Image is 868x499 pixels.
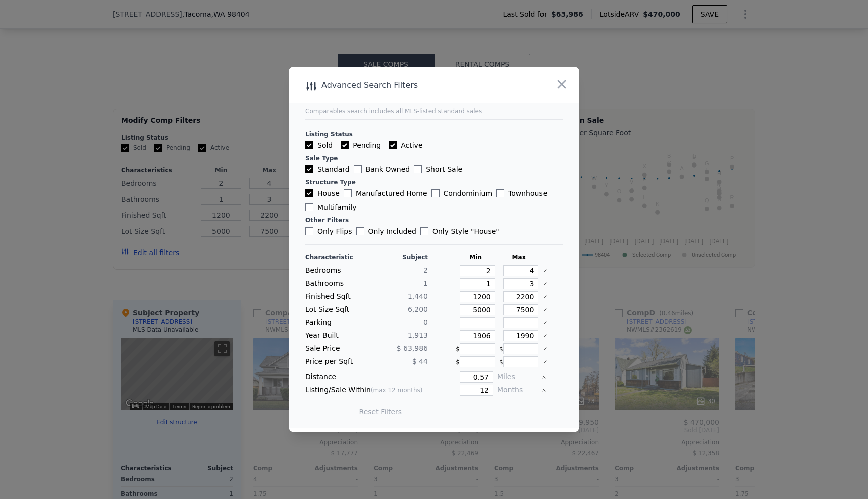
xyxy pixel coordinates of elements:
input: Pending [341,141,349,149]
input: Only Flips [305,227,313,235]
div: $ [499,343,539,354]
button: Clear [543,282,547,286]
input: Standard [305,165,313,173]
div: Subject [369,253,428,261]
label: Active [389,140,422,150]
div: Max [499,253,539,261]
div: Sale Type [305,154,563,162]
div: Finished Sqft [305,291,365,302]
input: House [305,189,313,197]
label: House [305,188,340,198]
span: $ 63,986 [397,344,428,352]
label: Multifamily [305,202,356,212]
label: Townhouse [496,188,547,198]
input: Sold [305,141,313,149]
span: 1,913 [408,331,428,339]
div: $ [456,343,495,354]
label: Only Flips [305,226,352,236]
input: Only Included [356,227,364,235]
div: Lot Size Sqft [305,304,365,315]
input: Active [389,141,397,149]
label: Only Style " House " [420,226,499,236]
button: Clear [543,321,547,325]
label: Only Included [356,226,416,236]
button: Clear [542,388,546,392]
input: Bank Owned [354,165,362,173]
div: Miles [497,371,538,383]
div: Listing Status [305,130,563,138]
div: Bathrooms [305,278,365,289]
div: Bedrooms [305,265,365,276]
div: Sale Price [305,343,365,354]
div: Listing/Sale Within [305,385,428,396]
button: Clear [543,295,547,299]
span: 6,200 [408,305,428,313]
button: Clear [543,334,547,338]
div: Advanced Search Filters [289,78,521,92]
input: Condominium [431,189,440,197]
input: Only Style "House" [420,227,428,235]
span: 0 [423,318,428,326]
span: 2 [423,266,428,274]
input: Multifamily [305,203,313,211]
button: Clear [543,360,547,364]
label: Pending [341,140,381,150]
div: Characteristic [305,253,365,261]
span: $ 44 [412,357,428,365]
div: Structure Type [305,178,563,186]
div: $ [499,356,539,367]
div: Parking [305,317,365,328]
input: Short Sale [414,165,422,173]
label: Short Sale [414,164,462,174]
label: Bank Owned [354,164,410,174]
label: Sold [305,140,333,150]
button: Clear [542,375,546,379]
div: Min [456,253,495,261]
button: Reset [359,407,402,417]
button: Clear [543,308,547,312]
button: Clear [543,347,547,351]
span: (max 12 months) [371,387,423,394]
div: Year Built [305,330,365,341]
label: Condominium [431,188,492,198]
div: Distance [305,371,428,383]
button: Clear [543,269,547,273]
span: 1,440 [408,292,428,300]
span: 1 [423,279,428,287]
div: Other Filters [305,216,563,224]
div: Price per Sqft [305,356,365,367]
input: Townhouse [496,189,504,197]
div: Comparables search includes all MLS-listed standard sales [305,107,563,115]
div: $ [456,356,495,367]
label: Manufactured Home [344,188,427,198]
div: Months [497,385,538,396]
label: Standard [305,164,350,174]
input: Manufactured Home [344,189,352,197]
